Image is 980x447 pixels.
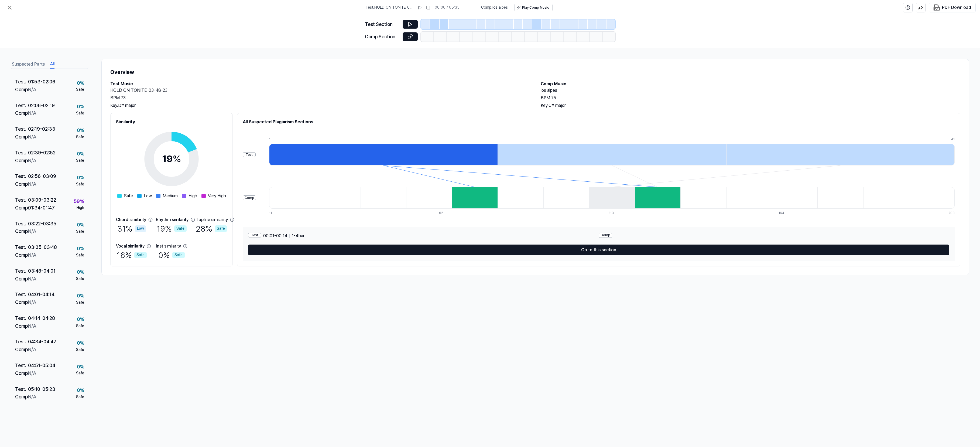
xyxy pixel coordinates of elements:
[208,193,226,199] span: Very High
[189,193,197,199] span: High
[172,252,185,258] div: Safe
[243,119,955,125] h2: All Suspected Plagiarism Sections
[28,362,55,370] div: 04:51 - 05:04
[439,211,485,215] div: 62
[163,193,178,199] span: Medium
[15,314,28,322] div: Test .
[158,249,185,261] div: 0 %
[110,102,530,109] div: Key. D# major
[28,78,55,86] div: 01:53 - 02:06
[599,233,612,238] div: Comp
[76,323,84,329] div: Safe
[28,204,55,212] div: 01:34 - 01:47
[514,4,553,11] button: Play Comp Music
[15,346,28,354] div: Comp .
[269,211,315,215] div: 11
[28,228,36,235] div: N/A
[116,119,227,125] h2: Similarity
[174,225,187,232] div: Safe
[28,385,55,393] div: 05:10 - 05:23
[541,102,960,109] div: Key. C# major
[28,102,55,110] div: 02:06 - 02:19
[28,157,36,165] div: N/A
[269,137,498,142] div: 1
[76,253,84,258] div: Safe
[15,251,28,259] div: Comp .
[77,103,84,111] div: 0 %
[76,276,84,282] div: Safe
[28,149,56,157] div: 02:39 - 02:52
[76,394,84,400] div: Safe
[77,205,84,211] div: High
[243,195,256,201] div: Comp
[77,221,84,229] div: 0 %
[15,370,28,377] div: Comp .
[76,371,84,376] div: Safe
[779,211,824,215] div: 164
[15,102,28,110] div: Test .
[110,95,530,101] div: BPM. 73
[28,133,36,141] div: N/A
[110,68,960,76] h1: Overview
[541,81,960,87] h2: Comp Music
[77,387,84,394] div: 0 %
[77,174,84,182] div: 0 %
[15,322,28,330] div: Comp .
[124,193,133,199] span: Safe
[248,233,261,238] div: Test
[28,220,56,228] div: 03:22 - 03:35
[28,338,56,346] div: 04:34 - 04:47
[76,300,84,305] div: Safe
[28,172,56,180] div: 02:56 - 03:09
[144,193,152,199] span: Low
[28,322,36,330] div: N/A
[77,79,84,87] div: 0 %
[28,86,36,94] div: N/A
[15,291,28,299] div: Test .
[15,362,28,370] div: Test .
[15,267,28,275] div: Test .
[15,393,28,401] div: Comp .
[28,267,56,275] div: 03:48 - 04:01
[15,243,28,251] div: Test .
[932,3,972,12] button: PDF Download
[215,225,227,232] div: Safe
[15,149,28,157] div: Test .
[365,21,399,28] div: Test Section
[12,60,45,69] button: Suspected Parts
[28,299,36,306] div: N/A
[28,180,36,188] div: N/A
[435,5,460,10] div: 00:00 / 05:35
[248,245,949,255] button: Go to this section
[76,87,84,92] div: Safe
[28,125,55,133] div: 02:19 - 02:33
[28,291,54,299] div: 04:01 - 04:14
[110,81,530,87] h2: Test Music
[156,243,181,249] div: Inst similarity
[951,137,955,142] div: 41
[76,182,84,187] div: Safe
[15,125,28,133] div: Test .
[541,87,960,94] h2: los alpes
[110,87,530,94] h2: HOLD ON TONITE_03-48-23
[905,5,910,10] svg: help
[15,275,28,283] div: Comp .
[76,229,84,234] div: Safe
[28,196,56,204] div: 03:09 - 03:22
[117,223,146,234] div: 31 %
[77,150,84,158] div: 0 %
[15,220,28,228] div: Test .
[76,347,84,353] div: Safe
[28,370,36,377] div: N/A
[76,111,84,116] div: Safe
[15,196,28,204] div: Test .
[15,338,28,346] div: Test .
[77,245,84,253] div: 0 %
[156,216,189,223] div: Rhythm similarity
[365,33,399,41] div: Comp Section
[50,60,54,69] button: All
[15,133,28,141] div: Comp .
[28,346,36,354] div: N/A
[15,299,28,306] div: Comp .
[135,225,146,232] div: Low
